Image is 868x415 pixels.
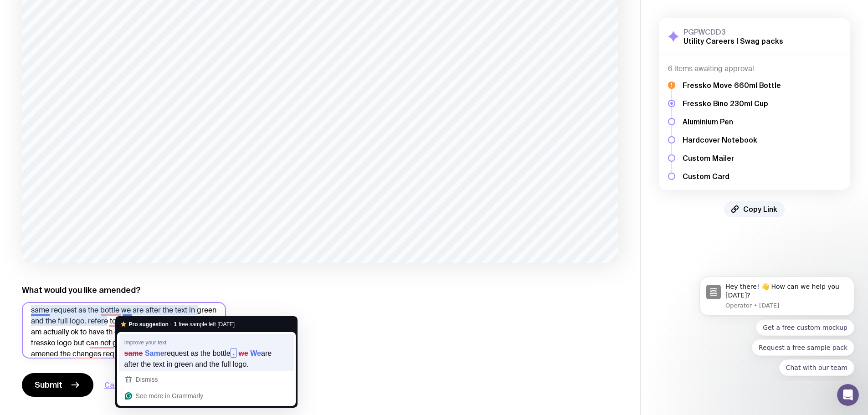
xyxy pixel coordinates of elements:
label: What would you like amended? [22,285,141,296]
span: Submit [35,379,62,390]
textarea: To enrich screen reader interactions, please activate Accessibility in Grammarly extension settings [22,302,226,359]
iframe: Intercom live chat [837,384,859,406]
h5: Hardcover Notebook [683,135,781,144]
button: Copy Link [724,201,785,217]
button: Submit [22,373,93,397]
h5: Fressko Bino 230ml Cup [683,99,781,108]
iframe: Intercom notifications message [686,268,868,381]
h5: Custom Card [683,172,781,181]
span: Copy Link [743,205,777,214]
h5: Aluminium Pen [683,117,781,126]
h4: 6 items awaiting approval [668,64,841,73]
button: Cancel [104,379,129,390]
h5: Custom Mailer [683,154,781,163]
h5: Fressko Move 660ml Bottle [683,81,781,90]
h2: Utility Careers | Swag packs [683,36,783,46]
h3: PGPWCDD3 [683,27,783,36]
